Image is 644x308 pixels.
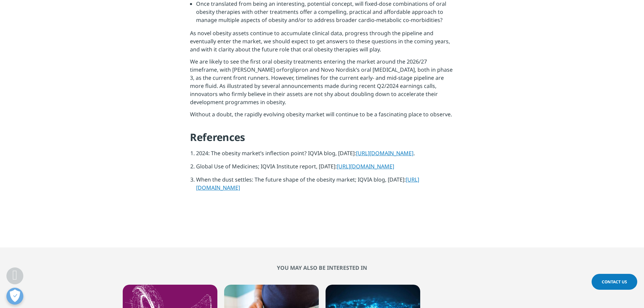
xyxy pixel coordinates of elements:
[196,175,454,197] li: When the dust settles: The future shape of the obesity market; IQVIA blog, [DATE]:
[190,29,454,57] p: As novel obesity assets continue to accumulate clinical data, progress through the pipeline and e...
[356,149,413,157] a: [URL][DOMAIN_NAME]
[196,162,454,175] li: Global Use of Medicines; IQVIA Institute report, [DATE]:
[190,57,454,110] p: We are likely to see the first oral obesity treatments entering the market around the 2026/27 tim...
[190,131,454,149] h4: References
[123,264,522,271] h2: You may also be interested in
[592,274,637,290] a: Contact Us
[6,288,23,305] button: Open Preferences
[196,149,454,162] li: 2024: The obesity market’s inflection point? IQVIA blog, [DATE]: .
[602,279,627,285] span: Contact Us
[190,110,454,122] p: Without a doubt, the rapidly evolving obesity market will continue to be a fascinating place to o...
[196,176,419,191] a: [URL][DOMAIN_NAME]
[337,163,394,170] a: [URL][DOMAIN_NAME]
